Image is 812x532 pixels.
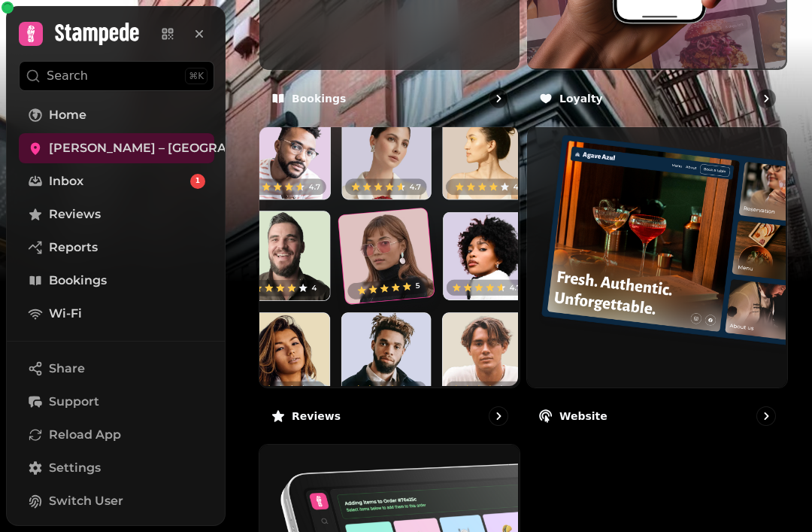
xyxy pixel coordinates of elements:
[49,492,123,510] span: Switch User
[19,100,214,130] a: Home
[526,126,788,438] a: WebsiteWebsite
[491,409,506,424] svg: go to
[49,106,86,124] span: Home
[49,459,101,477] span: Settings
[19,486,214,516] button: Switch User
[47,67,88,85] p: Search
[49,139,301,157] span: [PERSON_NAME] – [GEOGRAPHIC_DATA]
[759,91,774,106] svg: go to
[258,126,518,386] img: Reviews
[19,199,214,230] a: Reviews
[185,68,208,84] div: ⌘K
[49,393,99,411] span: Support
[526,126,786,386] img: Website
[491,91,506,106] svg: go to
[559,91,603,106] p: Loyalty
[19,387,214,417] button: Support
[19,420,214,450] button: Reload App
[292,91,346,106] p: Bookings
[195,176,200,187] span: 1
[49,205,101,223] span: Reviews
[49,426,121,444] span: Reload App
[49,272,107,290] span: Bookings
[49,239,98,257] span: Reports
[49,360,85,378] span: Share
[49,305,82,323] span: Wi-Fi
[19,61,214,91] button: Search⌘K
[559,409,607,424] p: Website
[292,409,341,424] p: Reviews
[19,166,214,196] a: Inbox1
[19,233,214,263] a: Reports
[19,266,214,296] a: Bookings
[759,409,774,424] svg: go to
[19,133,214,163] a: [PERSON_NAME] – [GEOGRAPHIC_DATA]
[19,453,214,483] a: Settings
[19,354,214,384] button: Share
[259,126,520,438] a: ReviewsReviews
[49,172,83,190] span: Inbox
[19,299,214,329] a: Wi-Fi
